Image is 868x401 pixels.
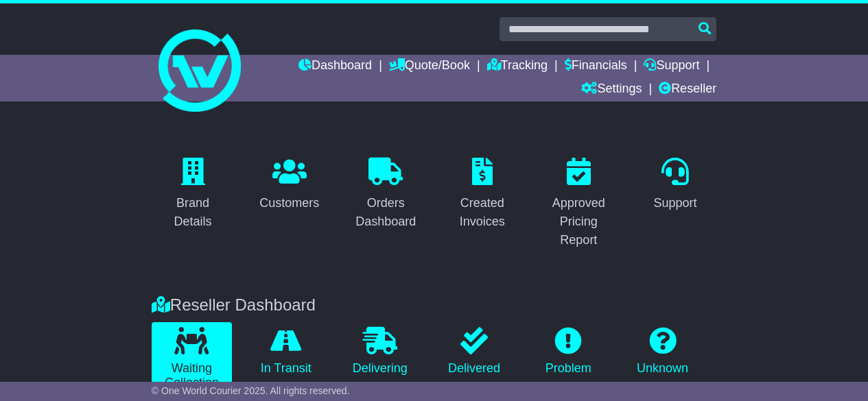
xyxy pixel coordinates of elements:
[546,194,611,250] div: Approved Pricing Report
[487,55,548,78] a: Tracking
[246,322,326,381] a: In Transit
[298,55,372,78] a: Dashboard
[152,385,350,396] span: © One World Courier 2025. All rights reserved.
[152,322,232,396] a: Waiting Collection
[581,78,642,101] a: Settings
[152,153,235,236] a: Brand Details
[340,322,420,381] a: Delivering
[644,55,699,78] a: Support
[441,153,524,236] a: Created Invoices
[659,78,716,101] a: Reseller
[565,55,627,78] a: Financials
[528,322,609,381] a: Problem
[450,194,515,231] div: Created Invoices
[653,194,696,212] div: Support
[259,194,319,212] div: Customers
[622,322,703,381] a: Unknown
[145,295,723,315] div: Reseller Dashboard
[344,153,427,236] a: Orders Dashboard
[434,322,514,381] a: Delivered
[537,153,620,254] a: Approved Pricing Report
[250,153,328,217] a: Customers
[353,194,419,231] div: Orders Dashboard
[161,194,226,231] div: Brand Details
[389,55,470,78] a: Quote/Book
[644,153,705,217] a: Support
